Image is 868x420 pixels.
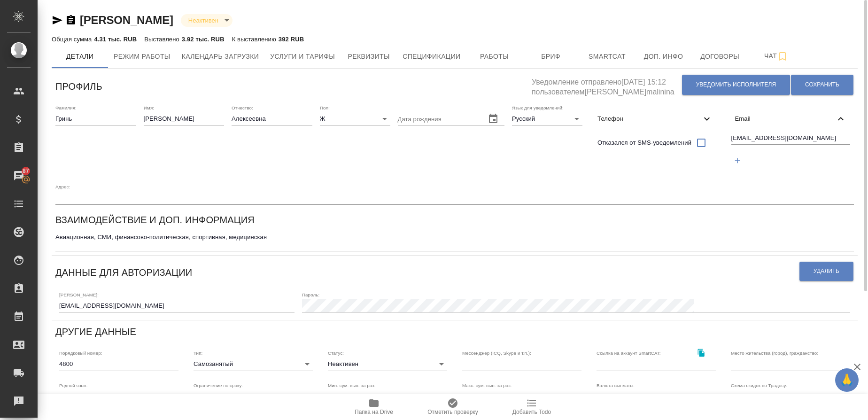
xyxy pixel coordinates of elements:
[55,324,136,339] h6: Другие данные
[355,409,393,415] span: Папка на Drive
[59,292,99,297] label: [PERSON_NAME]:
[839,370,855,390] span: 🙏
[492,394,571,420] button: Добавить Todo
[805,81,839,89] span: Сохранить
[320,105,330,110] label: Пол:
[52,15,63,26] button: Скопировать ссылку для ЯМессенджера
[334,394,413,420] button: Папка на Drive
[754,50,799,62] span: Чат
[182,51,259,62] span: Календарь загрузки
[597,351,661,356] label: Ссылка на аккаунт SmartCAT:
[835,368,859,392] button: 🙏
[232,36,279,43] p: К выставлению
[182,36,225,43] p: 3.92 тыс. RUB
[597,114,701,124] span: Телефон
[512,105,564,110] label: Язык для уведомлений:
[302,292,319,297] label: Пароль:
[320,112,390,125] div: Ж
[52,36,94,43] p: Общая сумма
[328,383,376,388] label: Мин. сум. вып. за раз:
[462,383,512,388] label: Макс. сум. вып. за раз:
[144,36,182,43] p: Выставлено
[735,114,836,124] span: Email
[270,51,335,62] span: Услуги и тарифы
[59,383,88,388] label: Родной язык:
[55,105,77,110] label: Фамилия:
[777,51,788,62] svg: Подписаться
[65,15,77,26] button: Скопировать ссылку
[194,383,243,388] label: Ограничение по сроку:
[328,351,344,356] label: Статус:
[814,267,839,275] span: Удалить
[597,383,635,388] label: Валюта выплаты:
[691,343,711,362] button: Скопировать ссылку
[94,36,137,43] p: 4.31 тыс. RUB
[731,390,850,403] div: AWATERA 2018
[472,51,517,62] span: Работы
[791,75,853,95] button: Сохранить
[328,358,447,371] div: Неактивен
[55,212,255,227] h6: Взаимодействие и доп. информация
[2,164,35,187] a: 87
[194,390,313,403] div: раз в месяц
[55,265,192,280] h6: Данные для авторизации
[590,109,720,129] div: Телефон
[114,51,170,62] span: Режим работы
[597,138,691,148] span: Отказался от SMS-уведомлений
[532,72,682,97] h5: Уведомление отправлено [DATE] 15:12 пользователем [PERSON_NAME]malinina
[512,409,551,415] span: Добавить Todo
[413,394,492,420] button: Отметить проверку
[403,51,460,62] span: Спецификации
[731,351,818,356] label: Место жительства (город), гражданство:
[731,383,787,388] label: Схема скидок по Традосу:
[346,51,391,62] span: Реквизиты
[144,105,154,110] label: Имя:
[55,185,70,189] label: Адрес:
[597,390,716,403] div: RUB
[696,81,776,89] span: Уведомить исполнителя
[55,233,854,248] textarea: Авиационная, СМИ, финансово-политическая, спортивная, медицинская
[55,79,102,94] h6: Профиль
[181,14,232,27] div: Неактивен
[186,16,221,24] button: Неактивен
[728,151,747,170] button: Добавить
[697,51,743,62] span: Договоры
[728,109,854,129] div: Email
[57,51,102,62] span: Детали
[80,14,173,26] a: [PERSON_NAME]
[194,358,313,371] div: Самозанятый
[641,51,686,62] span: Доп. инфо
[585,51,630,62] span: Smartcat
[427,409,478,415] span: Отметить проверку
[232,105,253,110] label: Отчество:
[512,112,582,125] div: Русский
[799,262,853,281] button: Удалить
[17,166,35,176] span: 87
[59,351,102,356] label: Порядковый номер:
[279,36,304,43] p: 392 RUB
[682,75,790,95] button: Уведомить исполнителя
[194,351,202,356] label: Тип:
[462,351,531,356] label: Мессенджер (ICQ, Skype и т.п.):
[528,51,573,62] span: Бриф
